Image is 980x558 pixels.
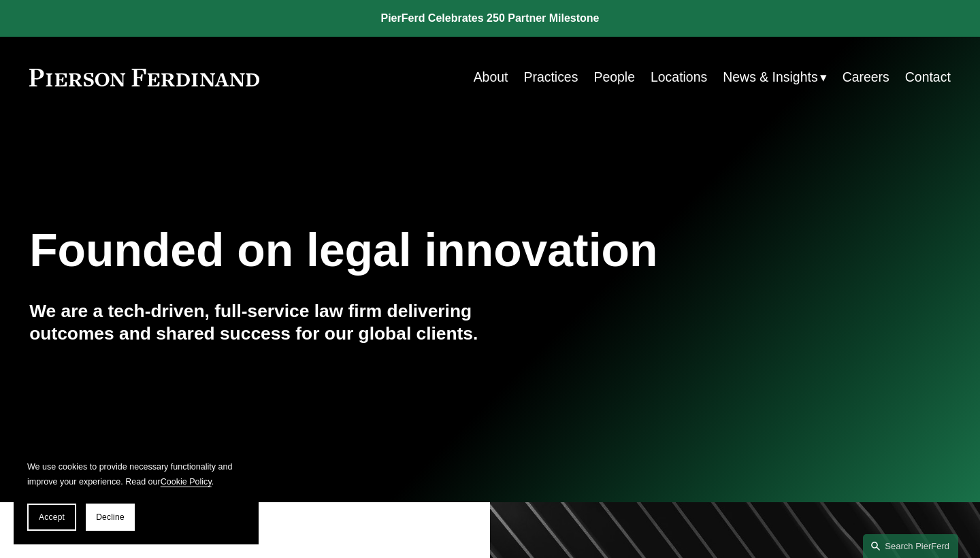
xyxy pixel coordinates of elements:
[905,64,951,91] a: Contact
[593,64,635,91] a: People
[27,459,245,490] p: We use cookies to provide necessary functionality and improve your experience. Read our .
[474,64,508,91] a: About
[39,512,65,522] span: Accept
[523,64,578,91] a: Practices
[863,534,958,558] a: Search this site
[161,477,212,487] a: Cookie Policy
[96,512,125,522] span: Decline
[86,504,135,531] button: Decline
[723,64,826,91] a: folder dropdown
[723,65,817,89] span: News & Insights
[29,224,797,277] h1: Founded on legal innovation
[843,64,889,91] a: Careers
[14,446,259,544] section: Cookie banner
[29,300,490,346] h4: We are a tech-driven, full-service law firm delivering outcomes and shared success for our global...
[27,504,76,531] button: Accept
[651,64,707,91] a: Locations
